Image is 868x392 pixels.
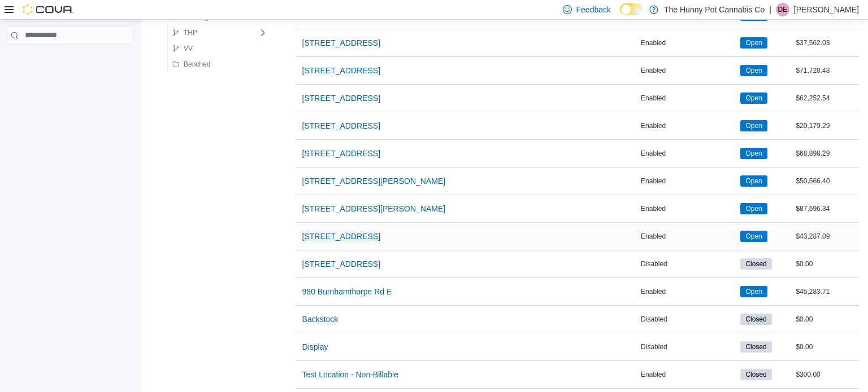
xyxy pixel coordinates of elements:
p: | [769,3,771,16]
span: Open [740,120,767,131]
span: [STREET_ADDRESS] [302,148,380,159]
span: Open [740,231,767,242]
button: [STREET_ADDRESS] [298,253,385,275]
div: $71,728.48 [793,64,859,77]
span: [STREET_ADDRESS] [302,231,380,242]
span: Closed [745,342,766,352]
div: Enabled [639,147,738,160]
input: Dark Mode [620,3,644,15]
span: Open [745,65,762,76]
span: Open [745,176,762,186]
button: [STREET_ADDRESS] [298,59,385,82]
span: Open [740,93,767,104]
div: $300.00 [793,368,859,381]
div: $20,179.29 [793,119,859,133]
div: $0.00 [793,312,859,326]
span: [STREET_ADDRESS] [302,65,380,76]
div: $43,287.09 [793,230,859,243]
div: Enabled [639,119,738,133]
div: $0.00 [793,340,859,354]
span: 980 Burnhamthorpe Rd E [302,286,392,297]
div: $62,252.54 [793,91,859,105]
span: Open [745,148,762,158]
div: Enabled [639,64,738,77]
span: Feedback [576,4,611,15]
button: [STREET_ADDRESS][PERSON_NAME] [298,170,450,192]
button: Benched [168,58,215,71]
button: Test Location - Non-Billable [298,363,403,386]
span: VV [184,44,193,53]
div: Enabled [639,36,738,50]
span: Closed [745,259,766,269]
span: Closed [740,314,771,325]
div: Disabled [639,340,738,354]
span: [STREET_ADDRESS] [302,258,380,270]
div: $45,283.71 [793,285,859,298]
span: Closed [740,369,771,380]
div: $68,898.29 [793,147,859,160]
span: Benched [184,60,210,69]
button: [STREET_ADDRESS] [298,87,385,109]
span: Open [740,286,767,297]
span: Open [745,231,762,241]
span: Test Location - Non-Billable [302,369,398,380]
span: DE [778,3,788,16]
span: Open [745,38,762,48]
div: $0.00 [793,257,859,271]
span: Open [745,204,762,214]
div: Enabled [639,368,738,381]
span: Backstock [302,314,338,325]
span: Closed [745,314,766,324]
div: $50,566.40 [793,174,859,188]
span: Open [745,121,762,131]
div: $87,696.34 [793,202,859,215]
div: Disabled [639,257,738,271]
span: Open [740,65,767,76]
span: Closed [745,369,766,380]
button: [STREET_ADDRESS] [298,225,385,248]
span: Open [740,175,767,187]
div: Enabled [639,230,738,243]
div: Enabled [639,91,738,105]
span: [STREET_ADDRESS] [302,93,380,104]
div: Enabled [639,285,738,298]
div: $37,562.03 [793,36,859,50]
img: Cova [23,4,73,15]
button: 980 Burnhamthorpe Rd E [298,280,397,303]
button: Display [298,336,333,358]
p: The Hunny Pot Cannabis Co [664,3,765,16]
div: Disabled [639,312,738,326]
span: [STREET_ADDRESS] [302,120,380,131]
button: [STREET_ADDRESS] [298,142,385,165]
span: Open [740,203,767,214]
div: Darrel Engleby [776,3,789,16]
span: [STREET_ADDRESS][PERSON_NAME] [302,203,446,214]
button: Backstock [298,308,343,331]
button: THP [168,26,202,39]
span: [STREET_ADDRESS][PERSON_NAME] [302,175,446,187]
span: Open [745,287,762,297]
span: Closed [740,341,771,353]
nav: Complex example [7,47,133,74]
button: [STREET_ADDRESS][PERSON_NAME] [298,197,450,220]
button: VV [168,42,197,55]
button: [STREET_ADDRESS] [298,32,385,54]
span: THP [184,28,197,37]
div: Enabled [639,174,738,188]
button: [STREET_ADDRESS] [298,114,385,137]
span: Open [740,148,767,159]
p: [PERSON_NAME] [794,3,859,16]
span: Open [745,93,762,103]
span: Closed [740,258,771,270]
div: Enabled [639,202,738,215]
span: Open [740,37,767,49]
span: Display [302,341,328,353]
span: [STREET_ADDRESS] [302,37,380,49]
